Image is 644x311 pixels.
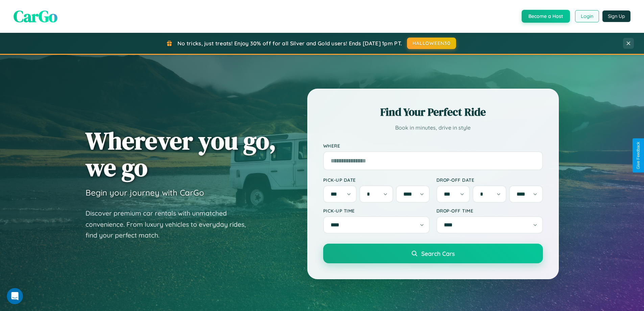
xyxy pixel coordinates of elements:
[7,288,23,304] iframe: Intercom live chat
[86,187,204,198] h3: Begin your journey with CarGo
[86,127,276,181] h1: Wherever you go, we go
[602,10,630,22] button: Sign Up
[86,208,255,241] p: Discover premium car rentals with unmatched convenience. From luxury vehicles to everyday rides, ...
[575,10,599,22] button: Login
[323,177,430,183] label: Pick-up Date
[436,208,543,214] label: Drop-off Time
[522,10,570,23] button: Become a Host
[436,177,543,183] label: Drop-off Date
[323,143,543,149] label: Where
[323,123,543,133] p: Book in minutes, drive in style
[323,105,543,119] h2: Find Your Perfect Ride
[407,38,456,49] button: HALLOWEEN30
[636,142,641,169] div: Give Feedback
[323,244,543,263] button: Search Cars
[323,208,430,214] label: Pick-up Time
[177,40,402,47] span: No tricks, just treats! Enjoy 30% off for all Silver and Gold users! Ends [DATE] 1pm PT.
[14,5,57,27] span: CarGo
[421,250,455,257] span: Search Cars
